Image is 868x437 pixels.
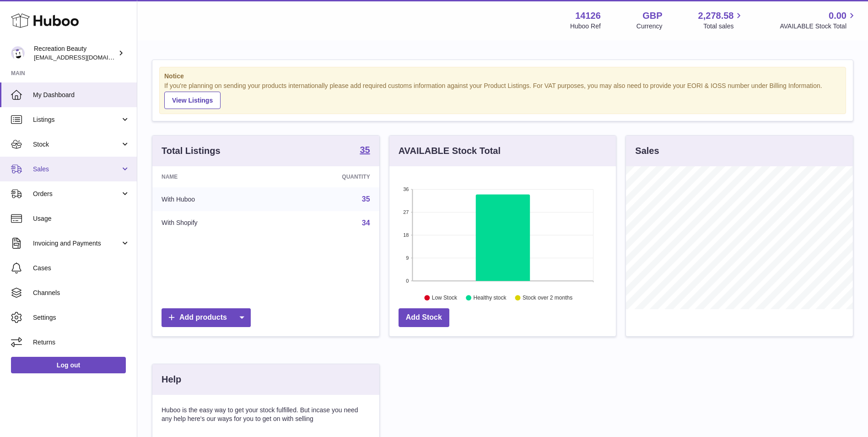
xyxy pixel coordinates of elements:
[403,209,409,215] text: 27
[11,46,25,60] img: customercare@recreationbeauty.com
[698,10,734,22] span: 2,278.58
[33,338,130,347] span: Returns
[33,165,120,174] span: Sales
[152,211,275,235] td: With Shopify
[34,44,116,62] div: Recreation Beauty
[33,239,120,248] span: Invoicing and Payments
[33,214,130,223] span: Usage
[164,82,841,109] div: If you're planning on sending your products internationally please add required customs informati...
[575,10,601,22] strong: 14126
[635,145,659,157] h3: Sales
[642,10,662,22] strong: GBP
[275,166,379,187] th: Quantity
[152,187,275,211] td: With Huboo
[162,406,370,423] p: Huboo is the easy way to get your stock fulfilled. But incase you need any help here's our ways f...
[523,295,572,301] text: Stock over 2 months
[162,145,221,157] h3: Total Listings
[406,255,409,261] text: 9
[164,92,221,109] a: View Listings
[570,22,601,31] div: Huboo Ref
[362,219,370,227] a: 34
[33,264,130,273] span: Cases
[33,115,120,124] span: Listings
[360,145,370,156] a: 35
[698,10,744,31] a: 2,278.58 Total sales
[473,295,507,301] text: Healthy stock
[432,295,458,301] text: Low Stock
[703,22,744,31] span: Total sales
[33,91,130,99] span: My Dashboard
[11,357,126,373] a: Log out
[829,10,846,22] span: 0.00
[162,373,181,386] h3: Help
[33,190,120,198] span: Orders
[780,10,857,31] a: 0.00 AVAILABLE Stock Total
[406,278,409,284] text: 0
[403,186,409,192] text: 36
[360,145,370,154] strong: 35
[33,140,120,149] span: Stock
[34,54,135,61] span: [EMAIL_ADDRESS][DOMAIN_NAME]
[33,289,130,297] span: Channels
[780,22,857,31] span: AVAILABLE Stock Total
[164,72,841,81] strong: Notice
[362,195,370,203] a: 35
[636,22,663,31] div: Currency
[399,145,501,157] h3: AVAILABLE Stock Total
[152,166,275,187] th: Name
[33,313,130,322] span: Settings
[162,308,251,327] a: Add products
[399,308,449,327] a: Add Stock
[403,232,409,238] text: 18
